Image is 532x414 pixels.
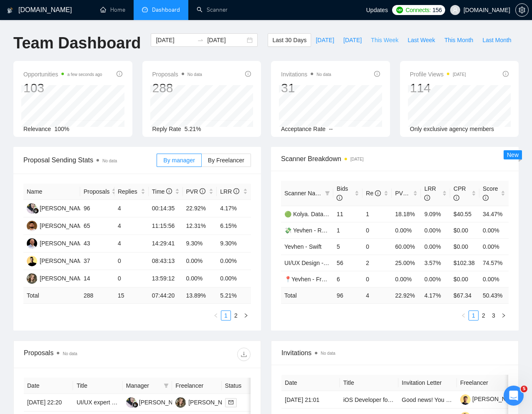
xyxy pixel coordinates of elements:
th: Manager [123,378,172,394]
td: 14:29:41 [149,235,183,252]
div: [PERSON_NAME] [188,398,236,407]
span: info-circle [166,188,172,194]
span: Acceptance Rate [281,126,326,132]
span: Score [483,185,498,201]
td: 4 [114,217,149,235]
th: Title [340,375,398,391]
button: This Month [440,33,478,47]
td: 0 [114,252,149,270]
td: 0 [362,238,392,255]
input: End date [207,35,245,45]
span: Last Week [408,35,435,45]
td: 0.00% [421,238,450,255]
div: [PERSON_NAME] [40,274,88,283]
img: upwork-logo.png [396,7,403,13]
td: 07:44:20 [149,288,183,304]
td: 22.92 % [392,287,421,303]
td: 0.00% [479,271,509,287]
button: Last Month [478,33,516,47]
span: info-circle [337,195,342,201]
td: 0.00% [183,252,217,270]
td: 4 [362,287,392,303]
span: info-circle [233,188,239,194]
span: Proposals [84,187,109,196]
span: right [243,313,248,318]
span: Manager [126,381,160,390]
td: $ 67.34 [450,287,479,303]
td: 1 [333,222,362,238]
td: 4 [114,235,149,252]
span: filter [323,187,332,199]
span: Time [152,188,172,195]
span: swap-right [197,37,204,43]
th: Date [281,375,340,391]
span: No data [187,72,202,77]
th: Invitation Letter [398,375,457,391]
button: Last 30 Days [268,33,311,47]
td: 6 [333,271,362,287]
span: This Month [444,35,473,45]
td: 0.00% [183,270,217,288]
span: right [501,313,506,318]
td: 50.43 % [479,287,509,303]
th: Proposals [80,184,114,200]
li: 1 [469,310,479,321]
button: Last Week [403,33,440,47]
button: [DATE] [339,33,366,47]
span: LRR [220,188,239,195]
span: PVR [186,188,206,195]
a: YS[PERSON_NAME] [27,257,88,264]
time: a few seconds ago [67,72,102,77]
div: Proposals [24,348,137,361]
span: This Week [371,35,398,45]
td: 5.21 % [217,288,251,304]
li: 2 [479,310,489,321]
button: [DATE] [311,33,339,47]
td: 43 [80,235,114,252]
td: 0.00% [421,271,450,287]
td: $40.55 [450,206,479,222]
td: 37 [80,252,114,270]
td: 5 [333,238,362,255]
span: Connects: [405,5,431,15]
td: 2 [362,255,392,271]
input: Start date [156,35,194,45]
span: No data [317,72,331,77]
td: 11:15:56 [149,217,183,235]
a: UI/UX expert needed for Mobile App Design [76,399,190,406]
td: 60.00% [392,238,421,255]
td: 0.00% [217,252,251,270]
span: Replies [118,187,139,196]
td: 14 [80,270,114,288]
a: 🟢 Kolya. Data Engineer - General [284,211,374,217]
span: 5 [521,386,527,392]
span: info-circle [503,71,509,77]
div: [PERSON_NAME] [139,398,187,407]
td: 96 [80,200,114,217]
span: -- [329,126,333,132]
span: to [197,37,204,43]
td: 9.30% [217,235,251,252]
a: 2 [231,311,241,320]
th: Name [23,184,80,200]
div: 31 [281,80,331,96]
span: Reply Rate [152,126,181,132]
button: right [499,310,509,321]
a: homeHome [100,6,125,13]
li: Previous Page [211,310,221,321]
span: info-circle [453,195,459,201]
img: MD [27,273,37,284]
li: 1 [221,310,231,321]
img: YS [27,256,37,266]
a: setting [515,7,529,13]
li: Previous Page [459,310,469,321]
div: 103 [23,80,102,96]
div: [PERSON_NAME] [40,256,88,265]
td: 00:14:35 [149,200,183,217]
a: MD[PERSON_NAME] [27,275,88,281]
td: 4 [114,200,149,217]
span: Scanner Name [284,190,323,197]
span: Profile Views [410,69,466,79]
td: iOS Developer for NFC Focus App MVP [340,391,398,409]
iframe: Intercom live chat [504,386,524,406]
